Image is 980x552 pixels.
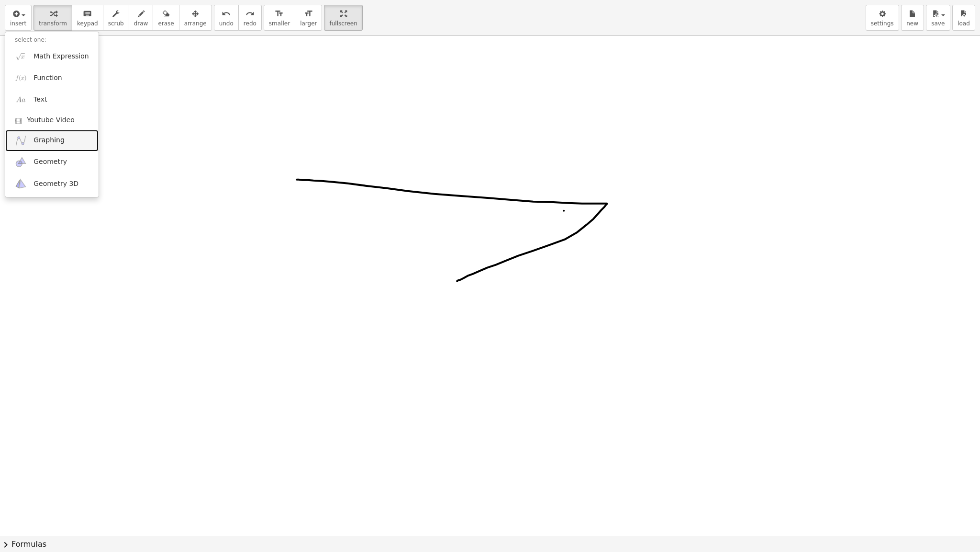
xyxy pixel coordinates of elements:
span: Geometry 3D [33,179,78,189]
span: erase [158,20,174,27]
i: redo [245,8,255,20]
i: undo [222,8,231,20]
span: Youtube Video [27,115,75,125]
span: save [931,20,945,27]
span: scrub [108,20,124,27]
span: arrange [184,20,207,27]
button: settings [866,5,899,31]
a: Geometry 3D [5,173,99,195]
a: Graphing [5,130,99,151]
span: load [958,20,970,27]
li: select one: [5,34,99,46]
button: redoredo [238,5,262,31]
i: format_size [304,8,313,20]
img: ggb-3d.svg [15,178,27,190]
button: save [926,5,950,31]
button: undoundo [214,5,239,31]
button: insert [5,5,32,31]
span: redo [244,20,256,27]
img: Aa.png [15,94,27,106]
button: erase [153,5,179,31]
button: transform [33,5,72,31]
img: ggb-graphing.svg [15,135,27,147]
span: new [906,20,918,27]
button: fullscreen [324,5,362,31]
span: transform [39,20,67,27]
a: Geometry [5,151,99,173]
span: settings [871,20,894,27]
a: Function [5,67,99,89]
img: f_x.png [15,72,27,84]
button: scrub [103,5,129,31]
span: smaller [269,20,290,27]
i: format_size [275,8,284,20]
span: larger [300,20,317,27]
span: insert [10,20,26,27]
span: fullscreen [329,20,357,27]
span: draw [134,20,148,27]
button: arrange [179,5,212,31]
img: sqrt_x.png [15,50,27,62]
button: format_sizesmaller [264,5,295,31]
span: Graphing [33,136,65,145]
button: keyboardkeypad [72,5,103,31]
a: Text [5,89,99,111]
span: undo [219,20,234,27]
button: load [952,5,975,31]
a: Math Expression [5,46,99,67]
span: keypad [77,20,98,27]
a: Youtube Video [5,111,99,130]
span: Function [33,73,62,83]
button: new [901,5,924,31]
button: format_sizelarger [295,5,322,31]
button: draw [129,5,154,31]
span: Geometry [33,157,67,167]
i: keyboard [83,8,92,20]
img: ggb-geometry.svg [15,156,27,168]
span: Math Expression [33,52,89,61]
span: Text [33,95,47,104]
